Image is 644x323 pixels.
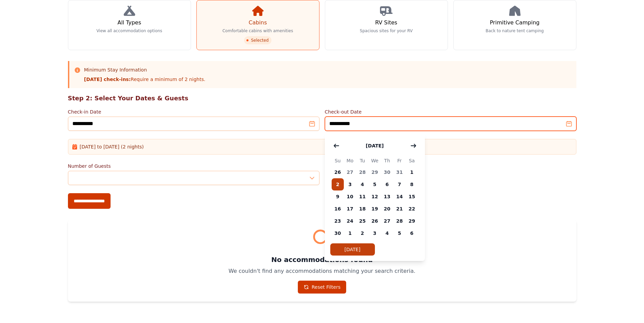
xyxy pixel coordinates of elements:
[330,243,375,256] button: [DATE]
[356,227,369,239] span: 2
[84,66,206,73] h3: Minimum Stay Information
[344,227,356,239] span: 1
[381,203,393,215] span: 20
[332,190,344,203] span: 9
[298,281,347,294] a: Reset Filters
[406,203,418,215] span: 22
[117,19,141,27] h3: All Types
[356,203,369,215] span: 18
[76,255,568,264] h3: No accommodations found
[381,215,393,227] span: 27
[406,190,418,203] span: 15
[332,203,344,215] span: 16
[490,19,540,27] h3: Primitive Camping
[393,166,406,178] span: 31
[368,227,381,239] span: 3
[486,28,544,34] p: Back to nature tent camping
[248,19,267,27] h3: Cabins
[68,94,576,103] h2: Step 2: Select Your Dates & Guests
[406,178,418,190] span: 8
[381,157,393,165] span: Th
[393,190,406,203] span: 14
[368,215,381,227] span: 26
[393,215,406,227] span: 28
[393,178,406,190] span: 7
[222,28,293,34] p: Comfortable cabins with amenities
[406,227,418,239] span: 6
[356,157,369,165] span: Tu
[344,157,356,165] span: Mo
[332,215,344,227] span: 23
[96,28,162,34] p: View all accommodation options
[68,163,319,169] label: Number of Guests
[359,139,390,153] button: [DATE]
[393,227,406,239] span: 5
[375,19,397,27] h3: RV Sites
[84,77,131,82] strong: [DATE] check-ins:
[344,166,356,178] span: 27
[393,203,406,215] span: 21
[368,157,381,165] span: We
[332,166,344,178] span: 26
[381,166,393,178] span: 30
[76,267,568,275] p: We couldn't find any accommodations matching your search criteria.
[68,108,319,115] label: Check-in Date
[244,36,271,44] span: Selected
[381,190,393,203] span: 13
[344,178,356,190] span: 3
[344,215,356,227] span: 24
[406,166,418,178] span: 1
[381,178,393,190] span: 6
[393,157,406,165] span: Fr
[325,108,576,115] label: Check-out Date
[406,215,418,227] span: 29
[80,143,144,150] span: [DATE] to [DATE] (2 nights)
[332,157,344,165] span: Su
[356,215,369,227] span: 25
[360,28,412,34] p: Spacious sites for your RV
[406,157,418,165] span: Sa
[344,203,356,215] span: 17
[368,203,381,215] span: 19
[356,190,369,203] span: 11
[332,227,344,239] span: 30
[356,166,369,178] span: 28
[344,190,356,203] span: 10
[84,76,206,83] p: Require a minimum of 2 nights.
[381,227,393,239] span: 4
[368,190,381,203] span: 12
[368,166,381,178] span: 29
[368,178,381,190] span: 5
[356,178,369,190] span: 4
[332,178,344,190] span: 2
